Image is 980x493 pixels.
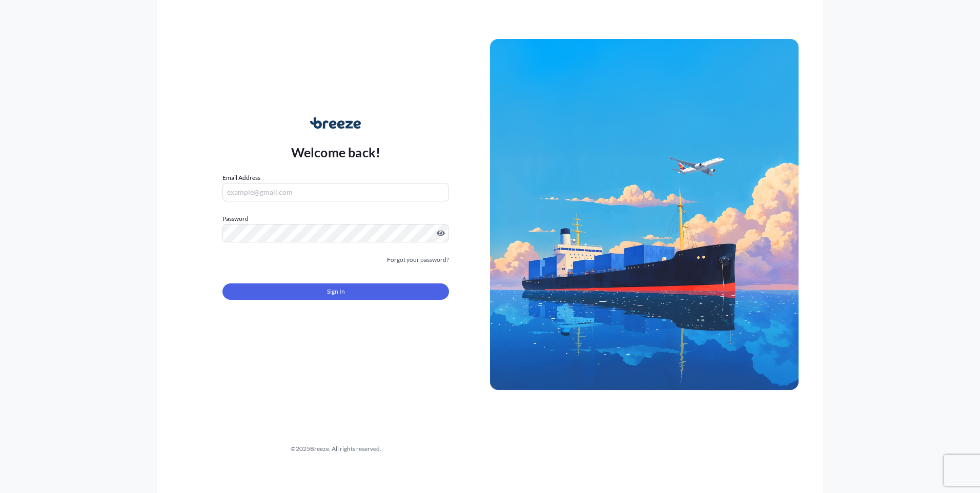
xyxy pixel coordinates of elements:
[181,444,490,454] div: © 2025 Breeze. All rights reserved.
[222,183,449,201] input: example@gmail.com
[222,214,449,224] label: Password
[222,173,260,183] label: Email Address
[387,255,449,265] a: Forgot your password?
[490,39,799,389] img: Ship illustration
[291,144,381,160] p: Welcome back!
[327,286,345,297] span: Sign In
[222,283,449,300] button: Sign In
[437,229,445,237] button: Show password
